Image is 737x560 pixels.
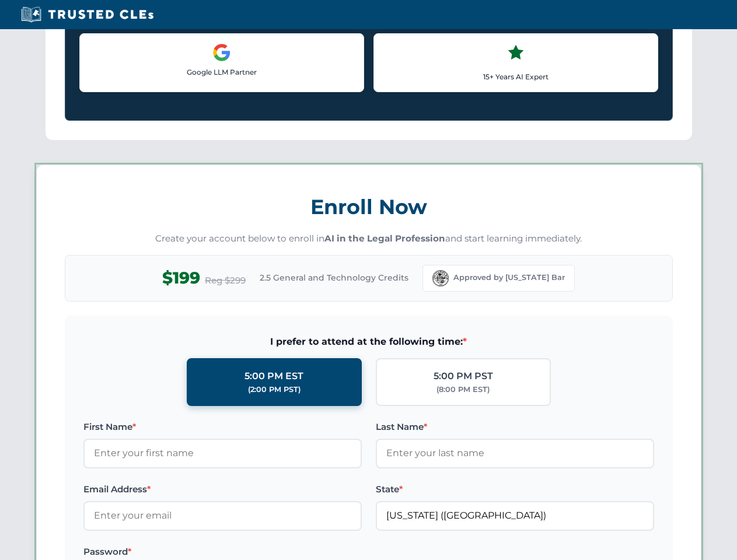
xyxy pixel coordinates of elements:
span: I prefer to attend at the following time: [83,334,654,349]
label: State [376,482,654,496]
strong: AI in the Legal Profession [324,233,445,244]
input: Florida (FL) [376,501,654,530]
p: Create your account below to enroll in and start learning immediately. [65,232,673,246]
div: (8:00 PM EST) [436,384,490,395]
div: (2:00 PM PST) [248,384,301,395]
span: Approved by [US_STATE] Bar [453,272,565,283]
label: Email Address [83,482,362,496]
h3: Enroll Now [65,188,673,225]
img: Trusted CLEs [18,6,157,23]
div: 5:00 PM EST [244,369,303,384]
input: Enter your email [83,501,362,530]
img: Florida Bar [432,270,449,286]
p: Google LLM Partner [89,66,354,78]
span: 2.5 General and Technology Credits [260,271,408,284]
div: 5:00 PM PST [434,369,493,384]
span: Reg $299 [205,274,246,288]
label: Last Name [376,420,654,434]
input: Enter your first name [83,439,362,468]
p: 15+ Years AI Expert [383,71,648,82]
label: Password [83,545,362,559]
label: First Name [83,420,362,434]
span: $199 [162,265,200,291]
img: Google [212,43,231,62]
input: Enter your last name [376,439,654,468]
